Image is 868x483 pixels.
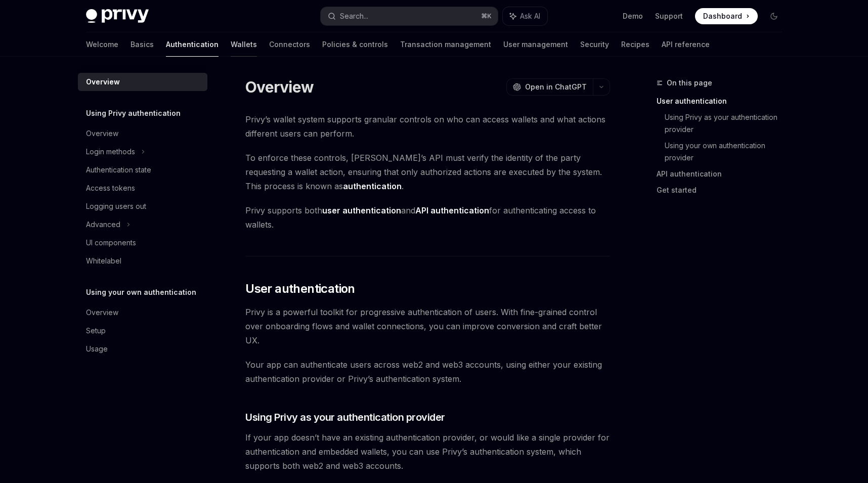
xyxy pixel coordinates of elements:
span: Using Privy as your authentication provider [245,410,445,424]
a: Setup [78,322,207,340]
a: Wallets [231,32,257,57]
button: Ask AI [503,7,547,25]
a: Recipes [621,32,649,57]
div: Usage [86,343,108,355]
a: Support [655,11,683,21]
strong: authentication [343,181,402,191]
a: User authentication [657,93,790,109]
div: Advanced [86,218,120,231]
a: Welcome [86,32,118,57]
div: Search... [340,10,368,22]
a: Dashboard [695,8,758,24]
div: Overview [86,76,120,88]
a: Security [580,32,609,57]
span: Privy supports both and for authenticating access to wallets. [245,203,610,232]
img: dark logo [86,9,149,23]
button: Toggle dark mode [766,8,782,24]
span: To enforce these controls, [PERSON_NAME]’s API must verify the identity of the party requesting a... [245,151,610,193]
span: Privy’s wallet system supports granular controls on who can access wallets and what actions diffe... [245,112,610,141]
div: Overview [86,127,118,140]
a: Get started [657,182,790,198]
span: If your app doesn’t have an existing authentication provider, or would like a single provider for... [245,430,610,473]
div: Authentication state [86,164,151,176]
a: Overview [78,73,207,91]
a: Access tokens [78,179,207,197]
span: On this page [667,77,712,89]
span: Ask AI [520,11,540,21]
span: Open in ChatGPT [525,82,587,92]
strong: user authentication [322,205,401,215]
a: Usage [78,340,207,358]
a: API reference [662,32,710,57]
a: Connectors [269,32,310,57]
button: Search...⌘K [321,7,498,25]
div: Login methods [86,146,135,158]
h5: Using your own authentication [86,286,196,298]
a: API authentication [657,166,790,182]
span: User authentication [245,281,355,297]
a: Logging users out [78,197,207,215]
a: Using Privy as your authentication provider [665,109,790,138]
a: Overview [78,124,207,143]
a: Overview [78,303,207,322]
a: Whitelabel [78,252,207,270]
a: Using your own authentication provider [665,138,790,166]
div: Whitelabel [86,255,121,267]
div: Overview [86,306,118,319]
span: Your app can authenticate users across web2 and web3 accounts, using either your existing authent... [245,358,610,386]
a: Authentication [166,32,219,57]
div: Logging users out [86,200,146,212]
a: Basics [131,32,154,57]
a: Policies & controls [322,32,388,57]
span: Privy is a powerful toolkit for progressive authentication of users. With fine-grained control ov... [245,305,610,347]
a: UI components [78,234,207,252]
span: ⌘ K [481,12,492,20]
div: Access tokens [86,182,135,194]
button: Open in ChatGPT [506,78,593,96]
div: Setup [86,325,106,337]
strong: API authentication [415,205,489,215]
h1: Overview [245,78,314,96]
a: Transaction management [400,32,491,57]
a: Authentication state [78,161,207,179]
a: Demo [623,11,643,21]
div: UI components [86,237,136,249]
a: User management [503,32,568,57]
span: Dashboard [703,11,742,21]
h5: Using Privy authentication [86,107,181,119]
